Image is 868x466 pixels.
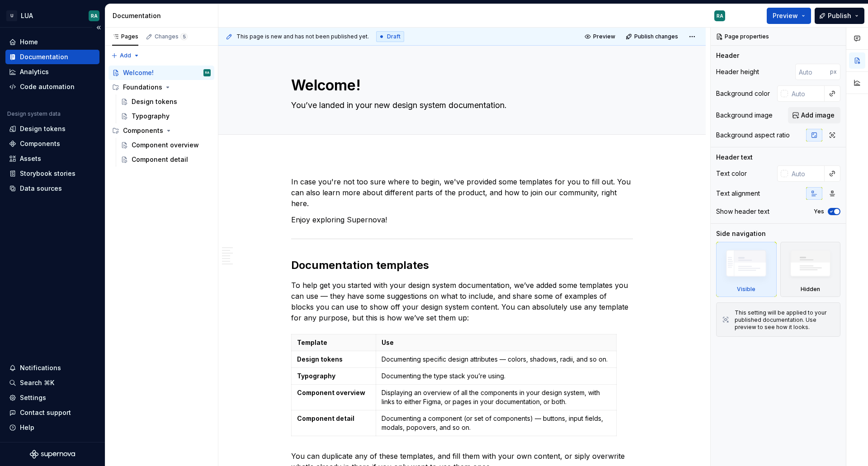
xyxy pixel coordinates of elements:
[291,176,633,209] p: In case you're not too sure where to begin, we've provided some templates for you to fill out. Yo...
[155,33,188,40] div: Changes
[132,155,188,164] div: Component detail
[291,258,633,273] h2: Documentation templates
[716,89,770,98] div: Background color
[20,52,68,61] div: Documentation
[180,33,188,40] span: 5
[5,166,99,181] a: Storybook stories
[123,126,163,135] div: Components
[5,80,99,94] a: Code automation
[5,405,99,420] button: Contact support
[773,11,798,20] span: Preview
[5,122,99,136] a: Design tokens
[132,141,199,150] div: Component overview
[132,97,177,106] div: Design tokens
[716,169,747,178] div: Text color
[30,450,75,459] a: Supernova Logo
[291,214,633,225] p: Enjoy exploring Supernova!
[382,372,610,381] p: Documenting the type stack you’re using.
[788,85,825,102] input: Auto
[780,242,841,297] div: Hidden
[123,83,162,92] div: Foundations
[108,49,142,62] button: Add
[113,11,214,20] div: Documentation
[20,378,54,387] div: Search ⌘K
[716,189,760,198] div: Text alignment
[5,376,99,390] button: Search ⌘K
[593,33,615,40] span: Preview
[5,50,99,64] a: Documentation
[5,181,99,196] a: Data sources
[6,10,17,21] div: U
[801,286,820,293] div: Hidden
[20,139,60,148] div: Components
[716,51,739,60] div: Header
[716,242,777,297] div: Visible
[92,21,105,34] button: Collapse sidebar
[815,8,864,24] button: Publish
[289,98,631,113] textarea: You’ve landed in your new design system documentation.
[297,372,335,380] strong: Typography
[20,393,46,402] div: Settings
[716,67,759,76] div: Header height
[297,338,370,347] p: Template
[382,414,610,432] p: Documenting a component (or set of components) — buttons, input fields, modals, popovers, and so on.
[108,66,214,167] div: Page tree
[382,355,610,364] p: Documenting specific design attributes — colors, shadows, radii, and so on.
[20,124,66,133] div: Design tokens
[297,414,354,422] strong: Component detail
[117,109,214,123] a: Typography
[767,8,811,24] button: Preview
[623,30,682,43] button: Publish changes
[91,12,98,19] div: RA
[5,151,99,166] a: Assets
[382,338,610,347] p: Use
[20,408,71,417] div: Contact support
[5,137,99,151] a: Components
[582,30,619,43] button: Preview
[297,355,343,363] strong: Design tokens
[205,68,209,77] div: RA
[20,67,49,76] div: Analytics
[117,94,214,109] a: Design tokens
[716,131,790,140] div: Background aspect ratio
[814,208,824,215] label: Yes
[20,423,34,432] div: Help
[830,68,837,75] p: px
[112,33,138,40] div: Pages
[132,112,170,121] div: Typography
[5,391,99,405] a: Settings
[717,12,723,19] div: RA
[20,184,62,193] div: Data sources
[7,110,61,118] div: Design system data
[117,152,214,167] a: Component detail
[108,80,214,94] div: Foundations
[297,389,365,396] strong: Component overview
[382,388,610,406] p: Displaying an overview of all the components in your design system, with links to either Figma, o...
[2,6,103,25] button: ULUARA
[108,123,214,138] div: Components
[117,138,214,152] a: Component overview
[20,38,38,47] div: Home
[788,165,825,182] input: Auto
[21,11,33,20] div: LUA
[5,420,99,435] button: Help
[20,363,61,372] div: Notifications
[20,82,75,91] div: Code automation
[20,169,75,178] div: Storybook stories
[735,309,835,331] div: This setting will be applied to your published documentation. Use preview to see how it looks.
[716,207,769,216] div: Show header text
[120,52,131,59] span: Add
[828,11,851,20] span: Publish
[387,33,401,40] span: Draft
[5,35,99,49] a: Home
[289,75,631,96] textarea: Welcome!
[801,111,835,120] span: Add image
[716,111,773,120] div: Background image
[291,280,633,323] p: To help get you started with your design system documentation, we’ve added some templates you can...
[108,66,214,80] a: Welcome!RA
[788,107,840,123] button: Add image
[795,64,830,80] input: Auto
[716,229,766,238] div: Side navigation
[634,33,678,40] span: Publish changes
[5,65,99,79] a: Analytics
